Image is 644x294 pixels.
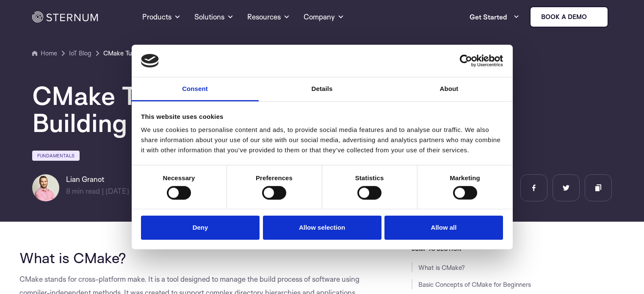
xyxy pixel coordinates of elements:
[32,174,59,201] img: Lian Granot
[105,187,129,195] span: [DATE]
[141,216,260,240] button: Deny
[142,2,181,32] a: Products
[304,2,344,32] a: Company
[32,151,80,161] a: Fundamentals
[103,48,230,58] a: CMake Tutorial: Basic Concepts and Building Your First Project
[32,48,57,58] a: Home
[141,125,503,155] div: We use cookies to personalise content and ads, to provide social media features and to analyse ou...
[141,112,503,122] div: This website uses cookies
[590,14,597,20] img: sternum iot
[450,174,480,181] strong: Marketing
[429,55,503,67] a: Usercentrics Cookiebot - opens in a new window
[163,174,195,181] strong: Necessary
[66,187,104,195] span: min read |
[19,250,369,266] h2: What is CMake?
[263,216,381,240] button: Allow selection
[384,216,503,240] button: Allow all
[66,174,129,184] h6: Lian Granot
[355,174,384,181] strong: Statistics
[470,8,520,25] a: Get Started
[66,187,70,195] span: 8
[132,77,259,102] a: Consent
[418,264,465,272] a: What is CMake?
[141,54,159,68] img: logo
[247,2,290,32] a: Resources
[530,6,608,27] a: Book a demo
[386,77,513,102] a: About
[32,82,540,136] h1: CMake Tutorial: Basic Concepts and Building Your First Project
[259,77,386,102] a: Details
[194,2,234,32] a: Solutions
[418,280,531,289] a: Basic Concepts of CMake for Beginners
[69,48,91,58] a: IoT Blog
[256,174,293,181] strong: Preferences
[412,245,629,252] h3: JUMP TO SECTION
